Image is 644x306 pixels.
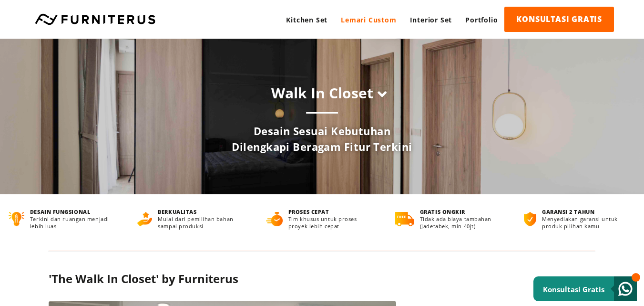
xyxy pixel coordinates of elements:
p: Menyediakan garansi untuk produk pilihan kamu [542,215,635,230]
a: Portfolio [459,7,504,33]
img: gratis-ongkir.png [395,212,414,226]
img: berkualitas.png [137,212,152,226]
p: Terkini dan ruangan menjadi lebih luas [30,215,120,230]
p: Tim khusus untuk proses proyek lebih cepat [288,215,378,230]
h4: DESAIN FUNGSIONAL [30,208,120,215]
h4: BERKUALITAS [158,208,248,215]
a: Lemari Custom [334,7,403,33]
a: Konsultasi Gratis [533,276,637,301]
small: Konsultasi Gratis [543,285,604,294]
h4: PROSES CEPAT [288,208,378,215]
a: KONSULTASI GRATIS [504,7,614,32]
h4: GRATIS ONGKIR [420,208,506,215]
img: bergaransi.png [524,212,536,226]
img: desain-fungsional.png [9,212,24,226]
p: Tidak ada biaya tambahan (Jadetabek, min 40jt) [420,215,506,230]
h2: 'The Walk In Closet' by Furniterus [49,271,595,286]
h4: GARANSI 2 TAHUN [542,208,635,215]
p: Mulai dari pemilihan bahan sampai produksi [158,215,248,230]
a: Interior Set [403,7,459,33]
a: Kitchen Set [279,7,334,33]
